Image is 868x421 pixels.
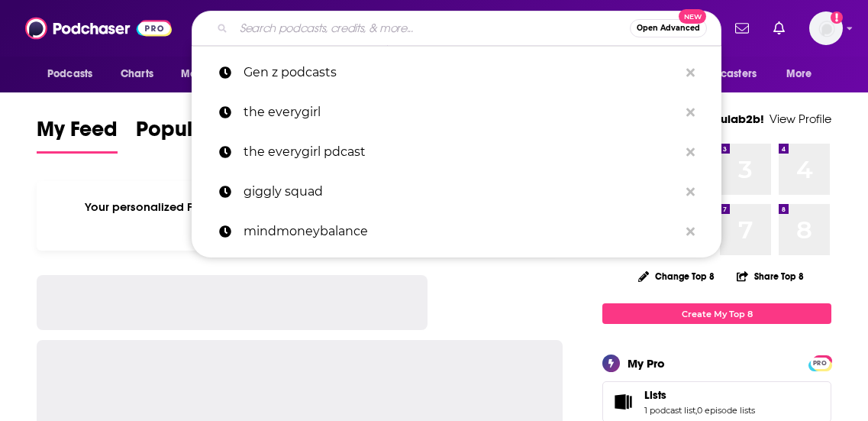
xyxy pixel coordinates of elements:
[644,388,666,402] span: Lists
[136,116,266,154] a: Popular Feed
[181,63,235,85] span: Monitoring
[244,92,679,132] p: the everygirl
[770,112,831,126] a: View Profile
[831,11,843,24] svg: Add a profile image
[244,172,679,212] p: giggly squad
[644,388,755,402] a: Lists
[111,60,163,89] a: Charts
[234,16,630,40] input: Search podcasts, credits, & more...
[37,116,118,154] a: My Feed
[628,356,665,371] div: My Pro
[37,116,118,151] span: My Feed
[602,303,831,324] a: Create My Top 8
[37,181,563,251] div: Your personalized Feed is curated based on the Podcasts, Creators, Users, and Lists that you Follow.
[729,15,755,41] a: Show notifications dropdown
[697,405,755,416] a: 0 episode lists
[809,11,843,45] span: Logged in as HavasFormulab2b
[673,60,779,89] button: open menu
[244,53,679,92] p: Gen z podcasts
[776,60,831,89] button: open menu
[121,63,153,85] span: Charts
[695,405,697,416] span: ,
[192,11,721,46] div: Search podcasts, credits, & more...
[192,132,721,172] a: the everygirl pdcast
[47,63,92,85] span: Podcasts
[637,24,700,32] span: Open Advanced
[192,212,721,251] a: mindmoneybalance
[644,405,695,416] a: 1 podcast list
[786,63,812,85] span: More
[809,11,843,45] img: User Profile
[767,15,791,41] a: Show notifications dropdown
[170,60,255,89] button: open menu
[192,172,721,212] a: giggly squad
[736,261,805,291] button: Share Top 8
[192,92,721,132] a: the everygirl
[809,11,843,45] button: Show profile menu
[608,391,638,413] a: Lists
[630,19,707,37] button: Open AdvancedNew
[244,132,679,172] p: the everygirl pdcast
[811,357,829,368] a: PRO
[192,53,721,92] a: Gen z podcasts
[37,60,112,89] button: open menu
[679,9,706,24] span: New
[136,116,266,151] span: Popular Feed
[25,14,172,43] img: Podchaser - Follow, Share and Rate Podcasts
[244,212,679,251] p: mindmoneybalance
[629,267,724,286] button: Change Top 8
[811,358,829,369] span: PRO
